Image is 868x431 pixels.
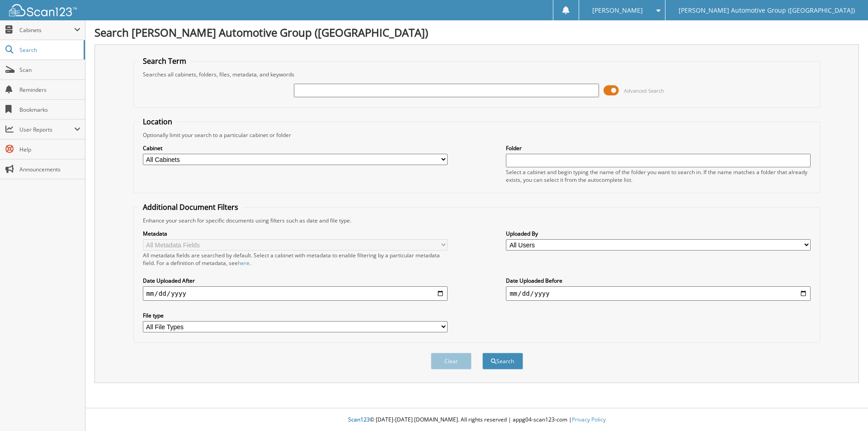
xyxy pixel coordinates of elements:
[506,230,811,237] label: Uploaded By
[19,126,74,133] span: User Reports
[238,259,250,267] a: here
[19,86,80,94] span: Reminders
[143,277,448,284] label: Date Uploaded After
[85,409,868,431] div: © [DATE]-[DATE] [DOMAIN_NAME]. All rights reserved | appg04-scan123-com |
[143,286,448,301] input: start
[19,106,80,114] span: Bookmarks
[431,353,472,369] button: Clear
[138,131,816,139] div: Optionally limit your search to a particular cabinet or folder
[138,217,816,224] div: Enhance your search for specific documents using filters such as date and file type.
[138,202,243,212] legend: Additional Document Filters
[94,25,859,40] h1: Search [PERSON_NAME] Automotive Group ([GEOGRAPHIC_DATA])
[348,416,370,423] span: Scan123
[143,251,448,267] div: All metadata fields are searched by default. Select a cabinet with metadata to enable filtering b...
[138,71,816,78] div: Searches all cabinets, folders, files, metadata, and keywords
[143,144,448,152] label: Cabinet
[572,416,606,423] a: Privacy Policy
[482,353,523,369] button: Search
[138,117,177,127] legend: Location
[506,144,811,152] label: Folder
[19,26,74,34] span: Cabinets
[143,312,448,319] label: File type
[143,230,448,237] label: Metadata
[138,56,191,66] legend: Search Term
[9,4,77,16] img: scan123-logo-white.svg
[592,8,643,13] span: [PERSON_NAME]
[506,168,811,184] div: Select a cabinet and begin typing the name of the folder you want to search in. If the name match...
[19,146,80,153] span: Help
[19,166,80,173] span: Announcements
[506,286,811,301] input: end
[679,8,855,13] span: [PERSON_NAME] Automotive Group ([GEOGRAPHIC_DATA])
[19,66,80,74] span: Scan
[624,87,664,94] span: Advanced Search
[506,277,811,284] label: Date Uploaded Before
[19,46,79,54] span: Search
